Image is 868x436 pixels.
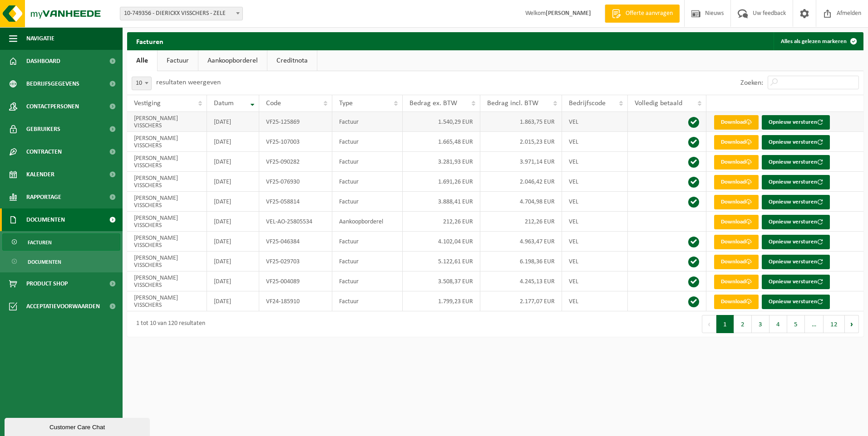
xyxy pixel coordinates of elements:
[5,416,152,436] iframe: chat widget
[562,152,628,172] td: VEL
[127,252,207,271] td: [PERSON_NAME] VISSCHERS
[562,192,628,212] td: VEL
[132,77,152,90] span: 10
[267,50,317,71] a: Creditnota
[332,132,403,152] td: Factuur
[562,172,628,192] td: VEL
[207,172,259,192] td: [DATE]
[207,291,259,311] td: [DATE]
[480,291,562,311] td: 2.177,07 EUR
[562,252,628,271] td: VEL
[259,232,332,252] td: VF25-046384
[714,175,759,189] a: Download
[127,32,173,50] h2: Facturen
[546,10,591,17] strong: [PERSON_NAME]
[480,252,562,271] td: 6.198,36 EUR
[714,155,759,170] a: Download
[127,192,207,212] td: [PERSON_NAME] VISSCHERS
[127,50,157,71] a: Alle
[339,100,353,107] span: Type
[762,215,830,229] button: Opnieuw versturen
[845,315,859,333] button: Next
[207,152,259,172] td: [DATE]
[769,315,787,333] button: 4
[714,115,759,130] a: Download
[259,132,332,152] td: VF25-107003
[26,295,100,318] span: Acceptatievoorwaarden
[127,291,207,311] td: [PERSON_NAME] VISSCHERS
[259,172,332,192] td: VF25-076930
[403,152,480,172] td: 3.281,93 EUR
[26,50,60,73] span: Dashboard
[562,232,628,252] td: VEL
[259,252,332,271] td: VF25-029703
[332,212,403,232] td: Aankoopborderel
[26,27,54,50] span: Navigatie
[127,232,207,252] td: [PERSON_NAME] VISSCHERS
[127,132,207,152] td: [PERSON_NAME] VISSCHERS
[714,275,759,289] a: Download
[403,252,480,271] td: 5.122,61 EUR
[28,253,61,271] span: Documenten
[774,32,863,50] button: Alles als gelezen markeren
[805,315,824,333] span: …
[332,172,403,192] td: Factuur
[26,140,62,163] span: Contracten
[762,255,830,269] button: Opnieuw versturen
[762,135,830,150] button: Opnieuw versturen
[332,252,403,271] td: Factuur
[562,291,628,311] td: VEL
[332,152,403,172] td: Factuur
[26,163,54,186] span: Kalender
[120,7,242,20] span: 10-749356 - DIERICKX VISSCHERS - ZELE
[332,192,403,212] td: Factuur
[259,112,332,132] td: VF25-125869
[207,132,259,152] td: [DATE]
[207,252,259,271] td: [DATE]
[605,5,680,23] a: Offerte aanvragen
[134,100,161,107] span: Vestiging
[127,152,207,172] td: [PERSON_NAME] VISSCHERS
[762,155,830,170] button: Opnieuw versturen
[127,271,207,291] td: [PERSON_NAME] VISSCHERS
[403,232,480,252] td: 4.102,04 EUR
[26,73,79,95] span: Bedrijfsgegevens
[762,235,830,249] button: Opnieuw versturen
[562,271,628,291] td: VEL
[714,215,759,229] a: Download
[332,112,403,132] td: Factuur
[26,208,65,231] span: Documenten
[132,77,151,90] span: 10
[714,195,759,209] a: Download
[2,233,120,251] a: Facturen
[127,212,207,232] td: [PERSON_NAME] VISSCHERS
[762,295,830,309] button: Opnieuw versturen
[332,271,403,291] td: Factuur
[259,152,332,172] td: VF25-090282
[714,295,759,309] a: Download
[198,50,267,71] a: Aankoopborderel
[762,115,830,130] button: Opnieuw versturen
[156,79,221,86] label: resultaten weergeven
[259,271,332,291] td: VF25-004089
[2,253,120,270] a: Documenten
[480,132,562,152] td: 2.015,23 EUR
[207,212,259,232] td: [DATE]
[762,195,830,209] button: Opnieuw versturen
[332,232,403,252] td: Factuur
[26,95,79,118] span: Contactpersonen
[562,212,628,232] td: VEL
[480,232,562,252] td: 4.963,47 EUR
[562,132,628,152] td: VEL
[480,192,562,212] td: 4.704,98 EUR
[569,100,606,107] span: Bedrijfscode
[409,100,457,107] span: Bedrag ex. BTW
[480,172,562,192] td: 2.046,42 EUR
[403,172,480,192] td: 1.691,26 EUR
[480,271,562,291] td: 4.245,13 EUR
[762,275,830,289] button: Opnieuw versturen
[403,291,480,311] td: 1.799,23 EUR
[259,212,332,232] td: VEL-AO-25805534
[403,132,480,152] td: 1.665,48 EUR
[714,135,759,150] a: Download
